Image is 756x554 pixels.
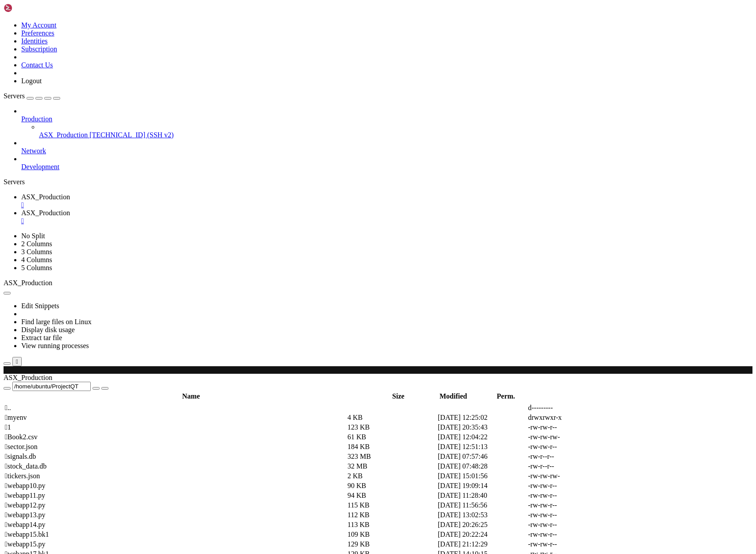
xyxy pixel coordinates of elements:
span: webapp11.py [5,492,45,499]
div:  [16,358,18,365]
a: Servers [4,92,60,100]
a: Identities [21,37,48,45]
td: 109 KB [347,530,436,539]
span: Development [21,163,59,170]
span:  [5,511,8,519]
td: -rw-rw-r-- [528,481,617,490]
a: Development [21,163,752,171]
span: webapp14.py [5,521,46,528]
td: 129 KB [347,540,436,549]
td: -rw-rw-r-- [528,442,617,451]
span:  [5,472,8,480]
a: Production [21,115,752,123]
a: 2 Columns [21,240,52,248]
span: webapp15.py [5,540,46,548]
td: -rw-rw-r-- [528,530,617,539]
a: ASX_Production [21,193,752,209]
th: Modified: activate to sort column ascending [419,392,488,401]
td: [DATE] 21:12:29 [437,540,527,549]
a: My Account [21,21,57,29]
span: myenv [5,414,27,421]
span: ASX_Production [21,209,70,217]
td: -rw-rw-rw- [528,472,617,480]
th: Name: activate to sort column descending [4,392,378,401]
span:  [5,501,8,509]
td: 115 KB [347,501,436,510]
a: 3 Columns [21,248,52,256]
td: [DATE] 11:56:56 [437,501,527,510]
div: Servers [4,178,752,186]
td: d--------- [528,403,617,412]
li: Production [21,107,752,139]
td: 90 KB [347,481,436,490]
td: 4 KB [347,413,436,422]
span:  [5,531,8,538]
span:  [5,540,8,548]
span:  [5,443,8,450]
td: [DATE] 07:57:46 [437,452,527,461]
td: -rw-r--r-- [528,462,617,471]
td: -rw-rw-r-- [528,501,617,510]
span:  [5,453,8,460]
a: Extract tar file [21,334,62,341]
td: [DATE] 12:04:22 [437,433,527,442]
span: webapp15.bk1 [5,531,49,538]
td: [DATE] 13:02:53 [437,511,527,519]
a:  [21,217,752,225]
th: Perm.: activate to sort column ascending [489,392,524,401]
a: Logout [21,77,42,85]
a: 4 Columns [21,256,52,263]
a: No Split [21,232,45,240]
button:  [12,357,22,366]
a: 5 Columns [21,264,52,271]
a: Contact Us [21,61,53,69]
a: Preferences [21,29,54,37]
td: [DATE] 15:01:56 [437,472,527,480]
span:  [5,482,8,489]
td: [DATE] 11:28:40 [437,491,527,500]
td: [DATE] 20:22:24 [437,530,527,539]
td: 32 MB [347,462,436,471]
td: 113 KB [347,520,436,529]
span:  [5,433,8,441]
td: -rw-rw-rw- [528,433,617,442]
span:  [5,414,8,421]
a: Network [21,147,752,155]
span: 1 [5,423,11,431]
a: View running processes [21,342,89,349]
a: Edit Snippets [21,302,59,310]
a: Subscription [21,45,57,53]
span: ASX_Production [21,193,70,201]
span: [TECHNICAL_ID] (SSH v2) [89,131,174,139]
a:  [21,201,752,209]
span: signals.db [5,453,36,460]
td: 323 MB [347,452,436,461]
a: ASX_Production [TECHNICAL_ID] (SSH v2) [39,131,752,139]
td: -rw-r--r-- [528,452,617,461]
td: [DATE] 19:09:14 [437,481,527,490]
td: -rw-rw-r-- [528,520,617,529]
td: -rw-rw-r-- [528,511,617,519]
span: .. [5,404,11,411]
span: ASX_Production [4,279,52,287]
span: sector.json [5,443,38,450]
td: [DATE] 12:51:13 [437,442,527,451]
span: Servers [4,92,25,100]
td: [DATE] 20:35:43 [437,423,527,432]
li: Network [21,139,752,155]
td: 94 KB [347,491,436,500]
td: -rw-rw-r-- [528,491,617,500]
td: 112 KB [347,511,436,519]
span: webapp12.py [5,501,46,509]
td: [DATE] 20:26:25 [437,520,527,529]
span: Network [21,147,46,155]
span: tickers.json [5,472,40,480]
li: ASX_Production [TECHNICAL_ID] (SSH v2) [39,123,752,139]
a: ASX_Production [21,209,752,225]
td: [DATE] 07:48:28 [437,462,527,471]
td: [DATE] 12:25:02 [437,413,527,422]
td: -rw-rw-r-- [528,423,617,432]
td: 61 KB [347,433,436,442]
span: stock_data.db [5,462,46,470]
